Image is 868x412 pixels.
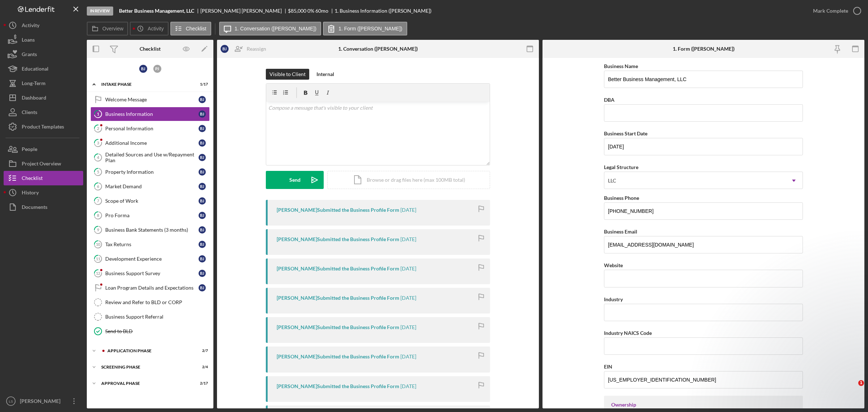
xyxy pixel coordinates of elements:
[316,69,334,80] div: Internal
[604,262,623,268] label: Website
[105,126,199,131] div: Personal Information
[199,96,206,103] div: B J
[4,62,83,76] button: Educational
[195,349,208,353] div: 2 / 7
[235,26,316,31] label: 1. Conversation ([PERSON_NAME])
[199,125,206,132] div: B J
[199,212,206,219] div: B J
[4,394,83,408] button: LS[PERSON_NAME]
[97,126,99,131] tspan: 2
[199,197,206,205] div: B J
[199,255,206,262] div: B J
[90,324,210,339] a: Send to BLD
[4,156,83,171] a: Project Overview
[611,402,796,408] div: Ownership
[105,328,209,334] div: Send to BLD
[101,381,190,386] div: Approval Phase
[313,69,338,80] button: Internal
[97,184,99,189] tspan: 6
[199,241,206,248] div: B J
[140,46,161,52] div: Checklist
[4,47,83,62] button: Grants
[22,200,47,216] div: Documents
[90,194,210,208] a: 7Scope of WorkBJ
[604,97,614,103] label: DBA
[90,208,210,223] a: 8Pro FormaBJ
[105,299,209,305] div: Review and Refer to BLD or CORP
[22,62,48,78] div: Educational
[199,110,206,118] div: B J
[4,142,83,156] button: People
[119,8,194,14] b: Better Business Management, LLC
[400,266,416,272] time: 2025-07-31 15:41
[105,314,209,320] div: Business Support Referral
[105,285,199,291] div: Loan Program Details and Expectations
[96,256,100,261] tspan: 11
[90,310,210,324] a: Business Support Referral
[219,22,321,35] button: 1. Conversation ([PERSON_NAME])
[4,18,83,33] button: Activity
[22,18,39,34] div: Activity
[288,8,306,14] span: $85,000
[289,171,301,189] div: Send
[4,185,83,200] a: History
[277,236,399,242] div: [PERSON_NAME] Submitted the Business Profile Form
[105,241,199,247] div: Tax Returns
[96,242,101,247] tspan: 10
[102,26,123,31] label: Overview
[221,45,229,53] div: B J
[199,139,206,147] div: B J
[604,195,639,201] label: Business Phone
[266,69,309,80] button: Visible to Client
[4,76,83,91] a: Long-Term
[87,7,113,16] div: In Review
[604,63,638,69] label: Business Name
[277,266,399,272] div: [PERSON_NAME] Submitted the Business Profile Form
[335,8,431,14] div: 1. Business Information ([PERSON_NAME])
[90,266,210,281] a: 12Business Support SurveyBJ
[4,171,83,185] a: Checklist
[266,171,324,189] button: Send
[105,213,199,218] div: Pro Forma
[400,295,416,301] time: 2025-07-31 15:31
[277,207,399,213] div: [PERSON_NAME] Submitted the Business Profile Form
[217,42,273,56] button: BJReassign
[200,8,288,14] div: [PERSON_NAME] [PERSON_NAME]
[608,178,616,184] div: LLC
[400,236,416,242] time: 2025-07-31 16:17
[90,92,210,107] a: Welcome MessageBJ
[307,8,314,14] div: 0 %
[101,82,190,87] div: Intake Phase
[604,130,647,136] label: Business Start Date
[97,227,99,232] tspan: 9
[101,365,190,369] div: Screening Phase
[90,165,210,179] a: 5Property InformationBJ
[22,33,35,49] div: Loans
[199,154,206,161] div: B J
[277,383,399,389] div: [PERSON_NAME] Submitted the Business Profile Form
[199,168,206,176] div: B J
[4,91,83,105] button: Dashboard
[9,399,13,403] text: LS
[604,296,623,302] label: Industry
[269,69,306,80] div: Visible to Client
[339,26,403,31] label: 1. Form ([PERSON_NAME])
[604,330,652,336] label: Industry NAICS Code
[87,22,128,35] button: Overview
[97,198,99,203] tspan: 7
[277,354,399,360] div: [PERSON_NAME] Submitted the Business Profile Form
[199,226,206,234] div: B J
[323,22,407,35] button: 1. Form ([PERSON_NAME])
[105,97,199,102] div: Welcome Message
[195,365,208,369] div: 2 / 4
[4,33,83,47] button: Loans
[22,76,46,92] div: Long-Term
[105,256,199,262] div: Development Experience
[97,155,99,160] tspan: 4
[139,65,147,73] div: B J
[97,140,99,145] tspan: 3
[90,136,210,150] a: 3Additional IncomeBJ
